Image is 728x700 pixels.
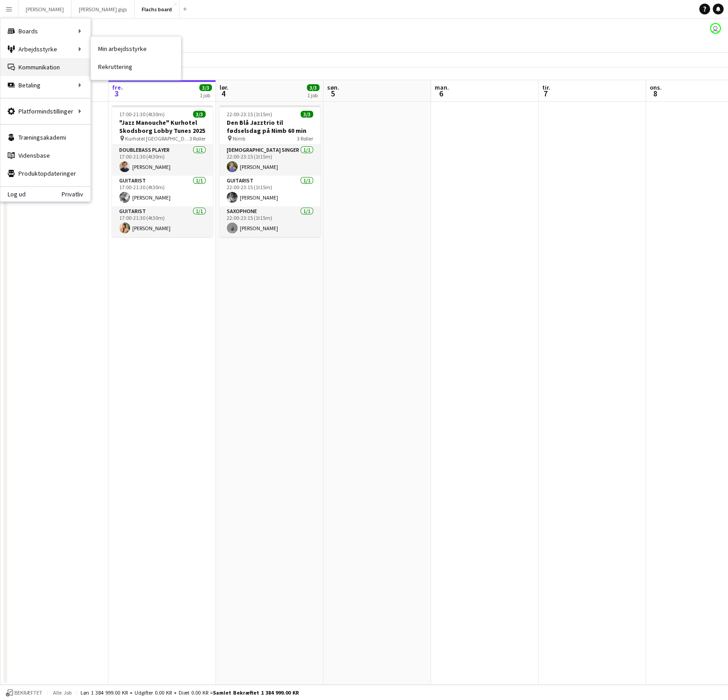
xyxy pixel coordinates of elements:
[218,88,229,99] span: 4
[135,0,180,18] button: Flachs board
[0,76,90,94] div: Betaling
[433,88,449,99] span: 6
[91,40,181,58] a: Min arbejdsstyrke
[14,690,42,696] span: Bekræftet
[648,88,662,99] span: 8
[4,688,44,698] button: Bekræftet
[233,135,245,142] span: Nimb
[0,146,90,164] a: Vidensbase
[0,22,90,40] div: Boards
[18,0,72,18] button: [PERSON_NAME]
[307,92,319,99] div: 1 job
[112,83,123,91] span: fre.
[0,164,90,182] a: Produktopdateringer
[112,105,213,237] app-job-card: 17:00-21:30 (4t30m)3/3"Jazz Manouche" Kurhotel Skodsborg Lobby Tunes 2025 Kurhotel [GEOGRAPHIC_DA...
[0,191,26,198] a: Log ud
[199,84,212,91] span: 3/3
[220,176,320,206] app-card-role: Guitarist1/122:00-23:15 (1t15m)[PERSON_NAME]
[125,135,189,142] span: Kurhotel [GEOGRAPHIC_DATA]
[200,92,211,99] div: 1 job
[0,128,90,146] a: Træningsakademi
[0,58,90,76] a: Kommunikation
[542,83,550,91] span: tir.
[112,145,213,176] app-card-role: Doublebass Player1/117:00-21:30 (4t30m)[PERSON_NAME]
[81,689,299,696] div: Løn 1 384 999.00 KR + Udgifter 0.00 KR + Diæt 0.00 KR =
[326,88,339,99] span: 5
[112,176,213,206] app-card-role: Guitarist1/117:00-21:30 (4t30m)[PERSON_NAME]
[0,102,90,120] div: Platformindstillinger
[220,206,320,237] app-card-role: Saxophone1/122:00-23:15 (1t15m)[PERSON_NAME]
[710,23,721,34] app-user-avatar: Frederik Flach
[220,83,229,91] span: lør.
[189,135,206,142] span: 3 Roller
[91,58,181,76] a: Rekruttering
[62,191,90,198] a: Privatliv
[220,145,320,176] app-card-role: [DEMOGRAPHIC_DATA] Singer1/122:00-23:15 (1t15m)[PERSON_NAME]
[112,118,213,135] h3: "Jazz Manouche" Kurhotel Skodsborg Lobby Tunes 2025
[307,84,319,91] span: 3/3
[297,135,313,142] span: 3 Roller
[119,111,165,118] span: 17:00-21:30 (4t30m)
[51,689,73,696] span: Alle job
[301,111,313,118] span: 3/3
[112,206,213,237] app-card-role: Guitarist1/117:00-21:30 (4t30m)[PERSON_NAME]
[327,83,339,91] span: søn.
[0,40,90,58] div: Arbejdsstyrke
[220,105,320,237] app-job-card: 22:00-23:15 (1t15m)3/3Den Blå Jazztrio til fødselsdag på Nimb 60 min Nimb3 Roller[DEMOGRAPHIC_DAT...
[220,118,320,135] h3: Den Blå Jazztrio til fødselsdag på Nimb 60 min
[435,83,449,91] span: man.
[213,689,299,696] span: Samlet bekræftet 1 384 999.00 KR
[111,88,123,99] span: 3
[227,111,272,118] span: 22:00-23:15 (1t15m)
[72,0,135,18] button: [PERSON_NAME] gigs
[650,83,662,91] span: ons.
[541,88,550,99] span: 7
[193,111,206,118] span: 3/3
